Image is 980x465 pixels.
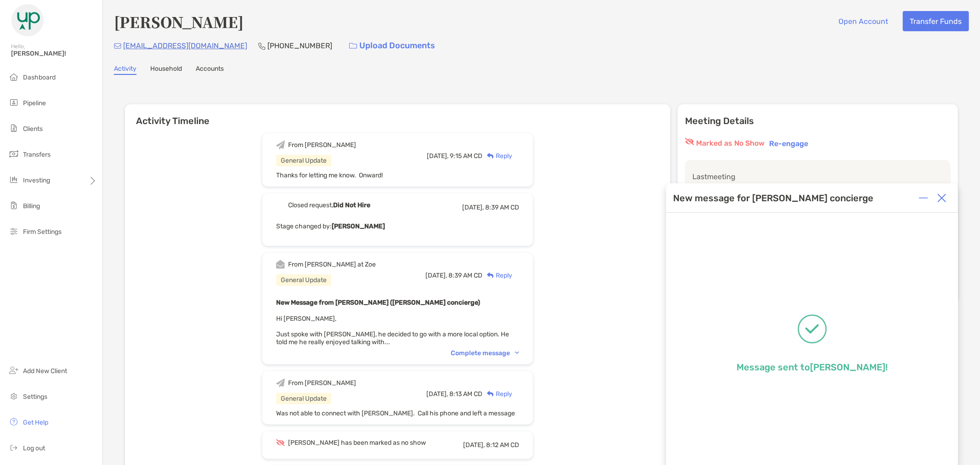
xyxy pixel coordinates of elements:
span: Add New Client [23,367,67,375]
img: Phone Icon [258,42,266,50]
img: firm-settings icon [8,226,19,237]
span: 8:13 AM CD [449,390,482,398]
button: Transfer Funds [903,11,969,31]
div: From [PERSON_NAME] [288,379,356,387]
button: Re-engage [766,138,811,149]
img: Event icon [276,141,285,149]
img: Close [937,193,946,203]
span: [DATE], [427,152,448,160]
span: Investing [23,176,50,184]
span: Get Help [23,419,48,426]
img: clients icon [8,123,19,134]
b: New Message from [PERSON_NAME] ([PERSON_NAME] concierge) [276,299,480,306]
span: Was not able to connect with [PERSON_NAME]. Call his phone and left a message [276,409,515,417]
div: Complete message [451,349,519,357]
p: Last meeting [692,171,943,182]
img: Event icon [276,379,285,387]
img: Reply icon [487,391,494,397]
img: Expand or collapse [919,193,928,203]
div: [PERSON_NAME] has been marked as no show [288,439,426,447]
img: get-help icon [8,416,19,427]
button: Open Account [832,11,895,31]
span: Hi [PERSON_NAME], Just spoke with [PERSON_NAME], he decided to go with a more local option. He to... [276,315,509,346]
img: investing icon [8,174,19,185]
img: Reply icon [487,272,494,278]
div: General Update [276,393,331,404]
span: 8:12 AM CD [486,441,519,449]
span: Billing [23,202,40,210]
span: [DATE], [425,272,447,279]
span: Log out [23,444,45,452]
div: From [PERSON_NAME] at Zoe [288,261,376,268]
span: Settings [23,393,47,401]
img: logout icon [8,442,19,453]
span: Dashboard [23,74,56,81]
span: [DATE], [426,390,448,398]
p: Marked as No Show [696,138,765,149]
div: General Update [276,274,331,286]
span: [DATE], [463,441,485,449]
img: billing icon [8,200,19,211]
a: Accounts [196,65,224,75]
div: Reply [482,389,512,399]
img: Event icon [276,439,285,446]
span: [PERSON_NAME]! [11,50,97,57]
span: 9:15 AM CD [450,152,482,160]
img: Event icon [276,260,285,269]
div: New message for [PERSON_NAME] concierge [673,193,873,204]
span: [DATE], [462,204,484,211]
span: Firm Settings [23,228,62,236]
p: [EMAIL_ADDRESS][DOMAIN_NAME] [123,40,247,51]
img: dashboard icon [8,71,19,82]
img: add_new_client icon [8,365,19,376]
p: Stage changed by: [276,221,519,232]
b: Did Not Hire [333,201,370,209]
p: Meeting Details [685,115,951,127]
span: 8:39 AM CD [448,272,482,279]
img: Email Icon [114,43,121,49]
img: Message successfully sent [798,314,827,344]
div: General Update [276,155,331,166]
p: [DATE] 3:00 PM CDT [692,182,765,194]
span: Pipeline [23,99,46,107]
img: red eyr [685,138,694,145]
b: [PERSON_NAME] [332,222,385,230]
img: settings icon [8,391,19,402]
div: Closed request, [288,201,370,209]
img: Chevron icon [515,352,519,354]
div: Reply [482,151,512,161]
p: [PHONE_NUMBER] [267,40,332,51]
span: 8:39 AM CD [485,204,519,211]
a: Upload Documents [343,36,441,56]
img: Event icon [276,201,285,210]
a: Household [150,65,182,75]
h4: [PERSON_NAME] [114,11,244,32]
span: Transfers [23,151,51,159]
div: Reply [482,271,512,280]
span: Clients [23,125,43,133]
img: transfers icon [8,148,19,159]
img: pipeline icon [8,97,19,108]
img: button icon [349,43,357,49]
p: Message sent to [PERSON_NAME] ! [736,362,888,373]
div: From [PERSON_NAME] [288,141,356,149]
span: Thanks for letting me know. Onward! [276,171,383,179]
img: Zoe Logo [11,4,44,37]
img: Reply icon [487,153,494,159]
a: Activity [114,65,136,75]
h6: Activity Timeline [125,104,670,126]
